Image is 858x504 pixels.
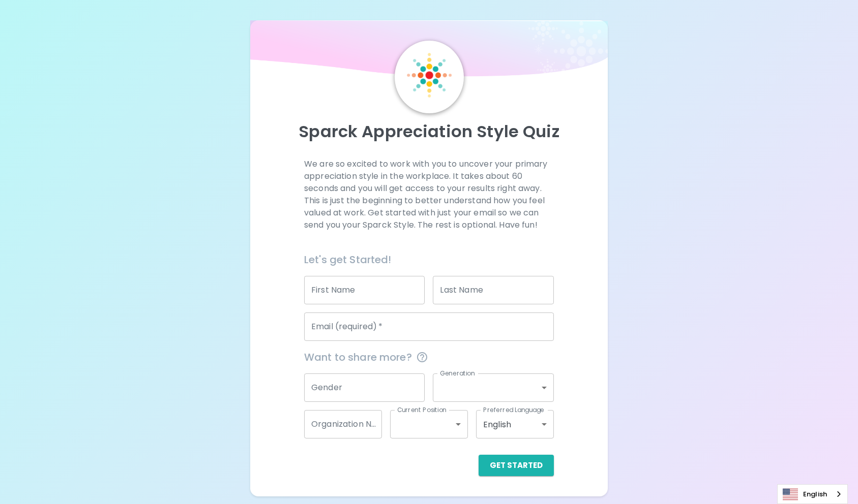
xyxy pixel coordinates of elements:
div: English [476,410,554,438]
img: Sparck Logo [407,53,452,98]
label: Current Position [397,405,447,414]
h6: Let's get Started! [304,251,554,268]
img: wave [250,20,608,81]
div: Language [777,484,848,504]
button: Get Started [479,455,554,476]
label: Preferred Language [483,405,544,414]
a: English [778,485,847,503]
aside: Language selected: English [777,484,848,504]
span: Want to share more? [304,349,554,365]
label: Generation [440,369,475,377]
p: We are so excited to work with you to uncover your primary appreciation style in the workplace. I... [304,158,554,231]
svg: This information is completely confidential and only used for aggregated appreciation studies at ... [416,351,428,363]
p: Sparck Appreciation Style Quiz [262,121,596,142]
